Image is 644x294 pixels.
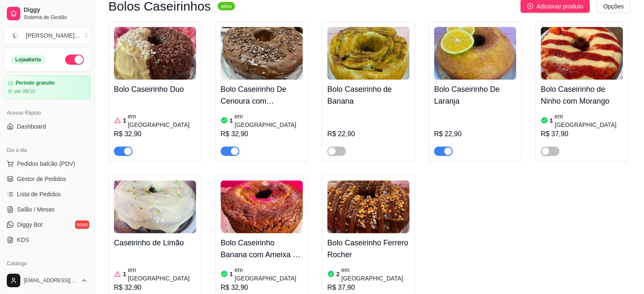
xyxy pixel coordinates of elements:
div: R$ 32,90 [221,129,303,139]
img: product-image [114,27,196,80]
h4: Bolo Caseirinho de Ninho com Morango [541,83,623,107]
article: em [GEOGRAPHIC_DATA] [341,266,409,283]
span: Lista de Pedidos [17,190,61,198]
div: R$ 22,90 [327,129,409,139]
h3: Bolos Caseirinhos [108,1,211,11]
span: Dashboard [17,122,46,131]
span: plus-circle [527,3,533,9]
div: Acesso Rápido [3,106,91,120]
img: product-image [221,27,303,80]
div: R$ 37,90 [327,283,409,293]
div: Catálogo [3,257,91,270]
span: Pedidos balcão (PDV) [17,159,75,168]
div: R$ 32,90 [221,283,303,293]
article: Período gratuito [16,80,55,86]
span: Gestor de Pedidos [17,175,66,183]
a: Período gratuitoaté 09/10 [3,75,91,99]
img: product-image [327,181,409,234]
div: R$ 32,90 [114,283,196,293]
sup: ativa [218,2,235,11]
button: Pedidos balcão (PDV) [3,157,91,170]
article: 2 [336,270,340,278]
h4: Bolo Caseirinho Ferrero Rocher [327,237,409,261]
div: R$ 32,90 [114,129,196,139]
article: em [GEOGRAPHIC_DATA] [555,112,623,129]
h4: Bolo Caseirinho de Banana [327,83,409,107]
a: DiggySistema de Gestão [3,3,91,24]
span: [EMAIL_ADDRESS][DOMAIN_NAME] [24,277,77,284]
div: [PERSON_NAME] ... [26,31,80,40]
div: R$ 37,90 [541,129,623,139]
article: em [GEOGRAPHIC_DATA] [128,112,196,129]
h4: Bolo Caseirinho Banana com Ameixa e Doce de Leite [221,237,303,261]
a: Dashboard [3,120,91,133]
a: Lista de Pedidos [3,187,91,201]
div: Dia a dia [3,143,91,157]
article: 1 [229,116,233,125]
button: Alterar Status [65,55,84,65]
div: R$ 22,90 [434,129,516,139]
a: Diggy Botnovo [3,218,91,231]
article: 1 [123,116,126,125]
article: em [GEOGRAPHIC_DATA] [235,112,303,129]
h4: Bolo Caseirinho De Laranja [434,83,516,107]
article: 1 [229,270,233,278]
span: Salão / Mesas [17,205,55,214]
img: product-image [541,27,623,80]
img: product-image [434,27,516,80]
span: Diggy [24,6,88,14]
h4: Bolo Caseirinho De Cenoura com Brigadeiro [221,83,303,107]
article: até 09/10 [14,88,35,95]
span: Opções [603,2,624,11]
span: Sistema de Gestão [24,14,88,21]
img: product-image [114,181,196,234]
h4: Caseirinho de Limão [114,237,196,249]
button: [EMAIL_ADDRESS][DOMAIN_NAME] [3,270,91,291]
span: KDS [17,236,29,244]
span: Adicionar produto [536,2,583,11]
article: em [GEOGRAPHIC_DATA] [128,266,196,283]
article: 1 [123,270,126,278]
div: Loja aberta [11,55,46,64]
span: Diggy Bot [17,220,43,229]
article: em [GEOGRAPHIC_DATA] [235,266,303,283]
img: product-image [221,181,303,234]
h4: Bolo Caseirinho Duo [114,83,196,95]
a: Gestor de Pedidos [3,172,91,186]
span: L [11,31,19,40]
img: product-image [327,27,409,80]
a: Salão / Mesas [3,203,91,216]
a: KDS [3,233,91,247]
button: Select a team [3,27,91,44]
article: 1 [550,116,553,125]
